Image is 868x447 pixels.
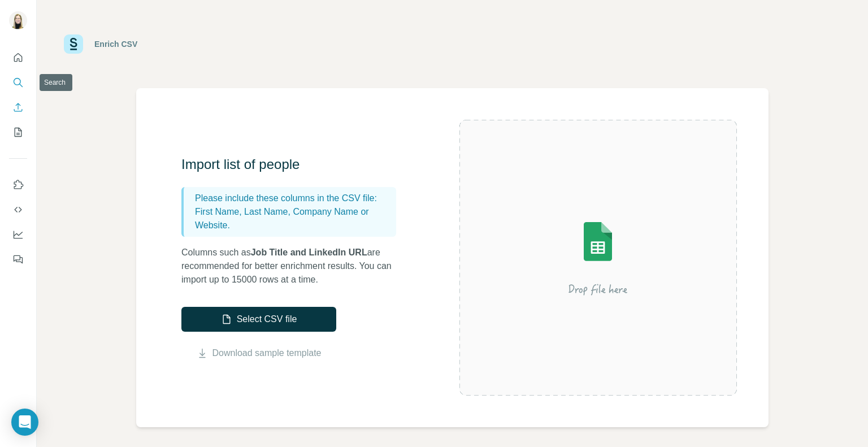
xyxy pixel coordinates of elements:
[195,192,392,205] p: Please include these columns in the CSV file:
[64,34,83,54] img: Surfe Logo
[181,307,336,332] button: Select CSV file
[9,249,27,270] button: Feedback
[9,122,27,142] button: My lists
[181,155,407,173] h3: Import list of people
[9,175,27,195] button: Use Surfe on LinkedIn
[496,190,700,326] img: Surfe Illustration - Drop file here or select below
[195,205,392,232] p: First Name, Last Name, Company Name or Website.
[9,47,27,68] button: Quick start
[9,97,27,118] button: Enrich CSV
[94,38,137,50] div: Enrich CSV
[9,72,27,93] button: Search
[11,409,38,436] div: Open Intercom Messenger
[9,11,27,29] img: Avatar
[181,246,407,287] p: Columns such as are recommended for better enrichment results. You can import up to 15000 rows at...
[212,346,322,360] a: Download sample template
[251,248,367,257] span: Job Title and LinkedIn URL
[9,199,27,220] button: Use Surfe API
[181,346,336,360] button: Download sample template
[9,224,27,245] button: Dashboard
